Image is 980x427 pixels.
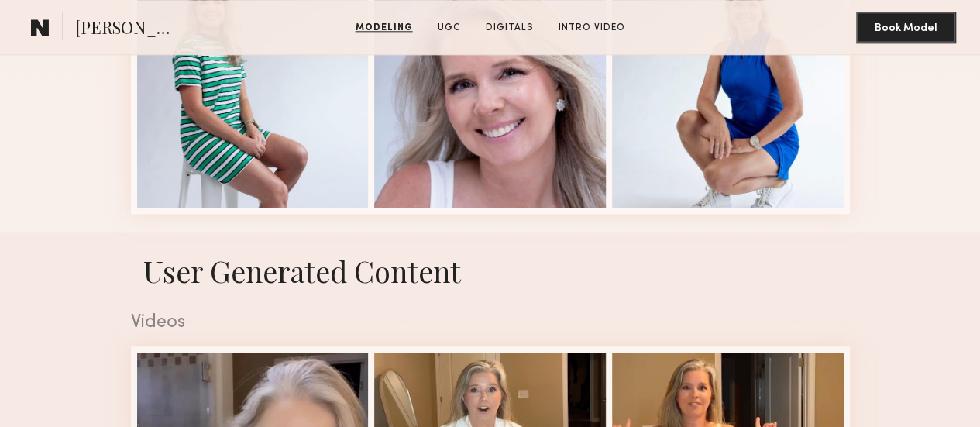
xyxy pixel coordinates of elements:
a: Digitals [480,21,540,35]
a: Book Model [856,20,955,33]
h1: User Generated Content [119,251,862,290]
button: Book Model [856,12,955,43]
span: [PERSON_NAME] [75,15,183,43]
a: Modeling [349,21,419,35]
a: Intro Video [552,21,631,35]
a: UGC [432,21,467,35]
div: Videos [131,314,850,332]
